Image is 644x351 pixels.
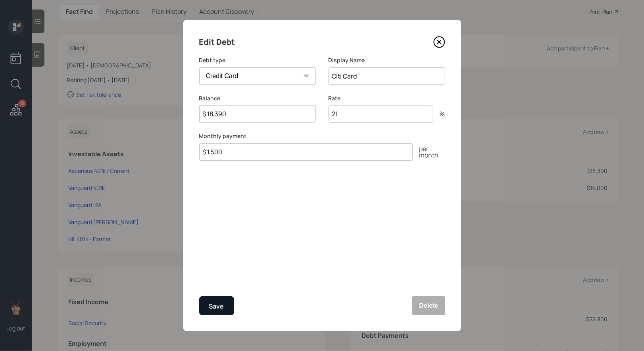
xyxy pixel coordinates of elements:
[412,296,445,315] button: Delete
[199,132,445,140] label: Monthly payment
[413,146,445,158] div: per month
[329,94,445,102] label: Rate
[199,94,316,102] label: Balance
[209,301,224,312] div: Save
[433,111,445,117] div: %
[329,56,445,64] label: Display Name
[199,296,234,315] button: Save
[199,56,316,64] label: Debt type
[199,36,235,48] h4: Edit Debt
